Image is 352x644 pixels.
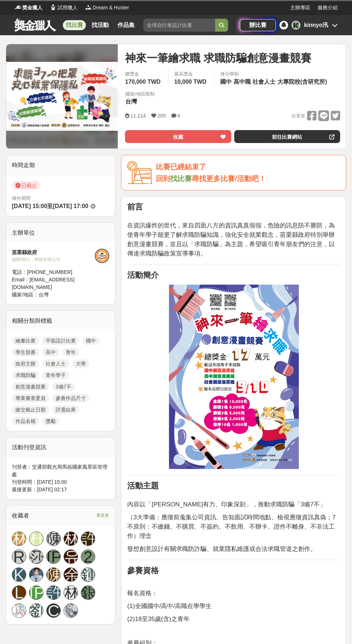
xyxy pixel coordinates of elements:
span: (1)全國國中/高中/高職在學學生 [127,602,212,609]
a: 許 [81,532,95,546]
a: 平面設計比賽 [42,336,79,345]
a: L [12,585,26,600]
a: 大學 [72,359,89,368]
input: 全球自行車設計比賽 [143,19,215,32]
span: 台灣 [38,292,48,298]
div: 電話： [PHONE_NUMBER] [12,268,95,276]
img: Avatar [29,568,43,581]
img: 3ffc5315-b98c-4334-aa1b-b079e50a718e.jpg [168,285,299,469]
div: R [12,549,26,564]
span: 回到 [156,175,170,183]
div: K [292,21,300,29]
div: 刊登時間： [DATE] 15:00 [12,478,109,486]
a: 創意漫畫競賽 [12,382,49,391]
span: 報名資格： [127,589,158,597]
a: 林 [64,585,78,600]
a: 2 [81,549,95,564]
div: Email： [EMAIL_ADDRESS][DOMAIN_NAME] [12,276,95,291]
span: 高中職 [233,79,251,85]
a: 青年 [62,348,79,356]
a: 找比賽 [63,20,86,30]
a: 劉 [29,603,43,618]
div: 比賽已經結束了 [156,161,340,173]
a: C [46,603,61,618]
div: K [12,567,26,582]
a: 繳交截止日期 [12,405,49,414]
a: 鍾 [81,567,95,582]
a: 求職防騙 [12,371,39,379]
span: 看更多 [96,511,109,519]
a: 유 [64,549,78,564]
span: 4 [177,113,180,119]
a: 高中 [42,348,59,356]
div: 陳 [46,532,61,546]
a: [PERSON_NAME] [46,549,61,564]
span: 205 [157,113,166,119]
a: 作品集 [115,20,138,30]
span: 社會人士 [253,79,275,85]
div: 主辦單位 [6,223,115,243]
div: 時間走期 [6,155,115,175]
span: (2)18至35歲(含)之青年 [127,615,189,622]
span: 獎金獵人 [22,4,42,11]
span: 內容以「[PERSON_NAME]有力、印象深刻」，推動求職防騙「3備7不」 [127,501,326,508]
a: 銀 [81,585,95,600]
div: 許 [46,585,61,600]
a: 找比賽 [170,175,192,183]
div: 相關分類與標籤 [6,311,115,331]
div: [PERSON_NAME] [29,585,43,600]
a: 學生競賽 [12,348,39,356]
a: LogoDream & Hunter [85,4,129,11]
a: 青年學子 [42,371,69,379]
a: 國中 [82,336,99,345]
a: 服務介紹 [318,4,338,11]
div: 苗栗縣政府 [12,249,95,256]
div: 協辦/執行： 映格有限公司 [12,256,95,263]
span: 11,114 [130,113,146,119]
span: 最高獎金 [174,70,208,78]
img: Cover Image [6,62,118,131]
a: 專業審查委員 [12,394,49,402]
a: 找活動 [89,20,112,30]
span: 10,000 TWD [174,79,207,85]
div: kinnyo汛 [304,21,328,29]
span: [DATE] 17:00 [53,203,88,209]
span: 至 [47,203,53,209]
span: 試用獵人 [57,4,78,11]
a: Avatar [12,603,26,618]
span: 在資訊爆炸的世代，來自四面八方的資訊真真假假，危險的訊息防不勝防，為使青年學子能更了解求職防騙知識，強化安全就業觀念，苗栗縣政府特別舉辦創意漫畫競賽，並且以「求職防騙」為主題，希望吸引青年朋友們... [127,222,335,257]
a: 社會人士 [42,359,69,368]
strong: 活動主題 [127,481,159,490]
a: 林 [12,532,26,546]
a: Logo獎金獵人 [14,4,42,11]
a: 辦比賽 [240,19,276,31]
a: 杜 [29,532,43,546]
span: 大專院校(含研究所) [277,79,327,85]
a: 林 [64,532,78,546]
a: Avatar [64,603,78,618]
span: 台灣 [125,98,137,105]
img: Icon [127,161,152,184]
img: Logo [50,4,57,11]
a: Logo試用獵人 [50,4,78,11]
a: 政府主辦 [12,359,39,368]
a: 陳 [46,567,61,582]
a: 余 [64,567,78,582]
img: Logo [85,4,92,11]
a: 作品名稱 [12,417,39,425]
a: 3備7不 [52,382,75,391]
a: 參賽作品尺寸 [52,394,89,402]
span: 收藏者 [12,512,29,519]
strong: 前言 [127,202,143,211]
span: 發想創意設計有關求職防詐騙、就業隱私維護或合法求職管道之創作。 [127,545,316,552]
